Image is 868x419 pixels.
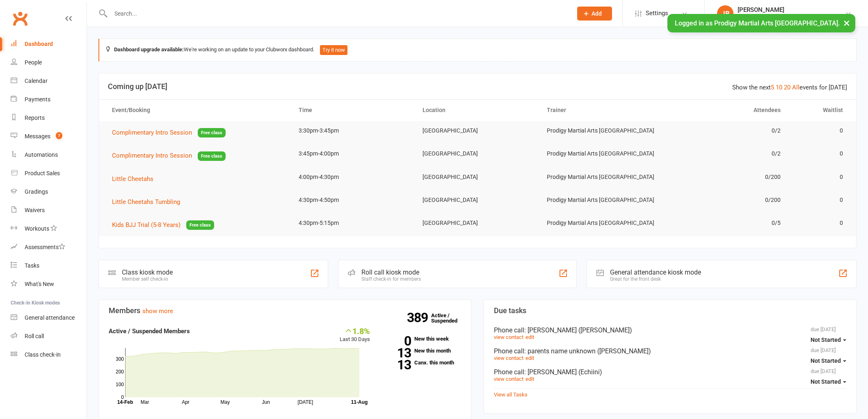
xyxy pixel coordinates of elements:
[811,357,841,364] span: Not Started
[11,256,87,275] a: Tasks
[112,128,226,138] button: Complimentary Intro SessionFree class
[738,14,845,21] div: Prodigy Martial Arts [GEOGRAPHIC_DATA]
[664,100,788,121] th: Attendees
[407,311,431,324] strong: 389
[524,326,632,334] span: : [PERSON_NAME] ([PERSON_NAME])
[114,46,184,53] strong: Dashboard upgrade available:
[788,121,850,140] td: 0
[664,121,788,140] td: 0/2
[291,213,416,233] td: 4:30pm-5:15pm
[25,314,75,321] div: General attendance
[361,276,421,282] div: Staff check-in for members
[431,307,467,330] a: 389Active / Suspended
[732,82,847,92] div: Show the next events for [DATE]
[675,19,840,27] span: Logged in as Prodigy Martial Arts [GEOGRAPHIC_DATA].
[291,144,416,163] td: 3:45pm-4:00pm
[592,10,602,17] span: Add
[25,244,65,250] div: Assessments
[494,326,846,334] div: Phone call
[98,39,857,62] div: We're working on an update to your Clubworx dashboard.
[11,109,87,127] a: Reports
[788,190,850,210] td: 0
[382,335,411,347] strong: 0
[11,327,87,346] a: Roll call
[112,197,186,207] button: Little Cheetahs Tumbling
[525,355,534,361] a: edit
[539,167,664,187] td: Prodigy Martial Arts [GEOGRAPHIC_DATA]
[11,90,87,109] a: Payments
[25,78,48,84] div: Calendar
[11,53,87,72] a: People
[664,190,788,210] td: 0/200
[25,170,60,176] div: Product Sales
[788,213,850,233] td: 0
[577,7,612,21] button: Add
[382,336,461,341] a: 0New this week
[11,183,87,201] a: Gradings
[11,35,87,53] a: Dashboard
[494,307,846,315] h3: Due tasks
[415,167,539,187] td: [GEOGRAPHIC_DATA]
[25,96,50,103] div: Payments
[340,326,370,344] div: Last 30 Days
[525,376,534,382] a: edit
[811,378,841,385] span: Not Started
[25,262,39,269] div: Tasks
[112,220,214,230] button: Kids BJJ Trial (5-8 Years)Free class
[108,82,847,91] h3: Coming up [DATE]
[382,348,461,353] a: 13New this month
[646,4,668,23] span: Settings
[788,167,850,187] td: 0
[112,175,153,183] span: Little Cheetahs
[494,355,523,361] a: view contact
[788,144,850,163] td: 0
[112,221,180,229] span: Kids BJJ Trial (5-8 Years)
[415,190,539,210] td: [GEOGRAPHIC_DATA]
[811,353,846,368] button: Not Started
[25,333,44,339] div: Roll call
[494,376,523,382] a: view contact
[738,6,845,14] div: [PERSON_NAME]
[112,198,180,206] span: Little Cheetahs Tumbling
[539,144,664,163] td: Prodigy Martial Arts [GEOGRAPHIC_DATA]
[25,133,50,140] div: Messages
[776,84,782,91] a: 10
[108,8,567,19] input: Search...
[524,347,651,355] span: : parents name unknown ([PERSON_NAME])
[784,84,790,91] a: 20
[11,220,87,238] a: Workouts
[382,359,411,371] strong: 13
[610,276,701,282] div: Great for the front desk
[382,360,461,365] a: 13Canx. this month
[25,281,54,287] div: What's New
[811,374,846,389] button: Not Started
[11,146,87,164] a: Automations
[524,368,602,376] span: : [PERSON_NAME] (Echiini)
[142,307,173,315] a: show more
[11,201,87,220] a: Waivers
[25,207,45,213] div: Waivers
[811,332,846,347] button: Not Started
[11,309,87,327] a: General attendance kiosk mode
[320,45,347,55] button: Try it now
[11,164,87,183] a: Product Sales
[415,213,539,233] td: [GEOGRAPHIC_DATA]
[109,327,190,335] strong: Active / Suspended Members
[11,238,87,256] a: Assessments
[610,268,701,276] div: General attendance kiosk mode
[25,114,45,121] div: Reports
[56,132,62,139] span: 7
[415,144,539,163] td: [GEOGRAPHIC_DATA]
[25,351,61,358] div: Class check-in
[771,84,774,91] a: 5
[361,268,421,276] div: Roll call kiosk mode
[340,326,370,335] div: 1.8%
[291,167,416,187] td: 4:00pm-4:30pm
[291,190,416,210] td: 4:30pm-4:50pm
[382,347,411,359] strong: 13
[291,121,416,140] td: 3:30pm-3:45pm
[415,121,539,140] td: [GEOGRAPHIC_DATA]
[539,213,664,233] td: Prodigy Martial Arts [GEOGRAPHIC_DATA]
[811,337,841,343] span: Not Started
[717,5,733,22] div: JB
